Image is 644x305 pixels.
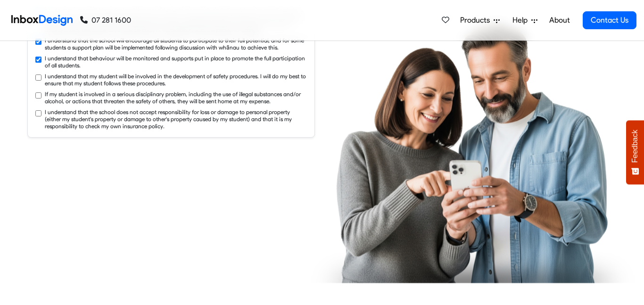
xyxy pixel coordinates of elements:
a: 07 281 1600 [80,15,131,26]
img: parents_using_phone.png [311,22,635,283]
label: I understand that behaviour will be monitored and supports put in place to promote the full parti... [45,55,307,69]
span: Feedback [631,130,639,163]
button: Feedback - Show survey [626,120,644,184]
label: I understand that my student will be involved in the development of safety procedures. I will do ... [45,73,307,87]
label: I understand that the school will encourage all students to participate to their full potential, ... [45,37,307,51]
a: Contact Us [583,11,636,29]
span: Help [512,15,531,26]
a: About [546,11,572,30]
label: If my student is involved in a serious disciplinary problem, including the use of illegal substan... [45,91,307,105]
a: Help [509,11,541,30]
label: I understand that the school does not accept responsibility for loss or damage to personal proper... [45,108,307,130]
a: Products [456,11,504,30]
span: Products [460,15,494,26]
